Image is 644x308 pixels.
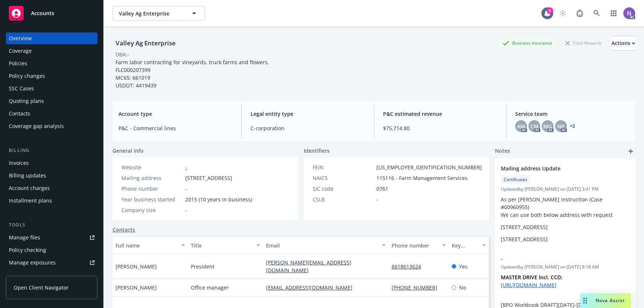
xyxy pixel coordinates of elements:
div: Overview [9,32,32,44]
a: Billing updates [6,170,97,181]
p: As per [PERSON_NAME] instruction (Case #00960955) We can use both below address with request [501,195,629,219]
div: Account charges [9,182,50,194]
div: Manage certificates [9,269,57,281]
span: Identifiers [304,147,330,155]
span: - [185,206,187,214]
a: Policies [6,58,97,69]
div: SIC code [313,185,373,193]
div: Billing [6,147,97,154]
div: Policy checking [9,244,46,256]
button: Phone number [389,236,449,254]
span: President [191,263,214,270]
span: Nova Assist [596,297,625,304]
span: Legal entity type [251,110,365,118]
a: SSC Cases [6,83,97,94]
span: Accounts [31,10,54,16]
div: SSC Cases [9,83,34,94]
div: Mailing address UpdateCertificatesUpdatedby [PERSON_NAME] on [DATE] 3:41 PMAs per [PERSON_NAME] i... [495,159,635,249]
div: Full name [116,242,177,249]
div: Policies [9,58,27,69]
a: Contacts [113,226,135,233]
div: Billing updates [9,170,46,181]
a: Search [589,6,604,21]
span: [US_EMPLOYER_IDENTIFICATION_NUMBER] [376,163,482,171]
button: Full name [113,236,188,254]
span: - [501,255,610,263]
a: Accounts [6,3,97,24]
a: Coverage [6,45,97,57]
a: add [626,147,635,156]
button: Actions [612,36,635,51]
div: Quoting plans [9,95,44,107]
a: Installment plans [6,195,97,207]
a: +2 [570,124,575,128]
p: [STREET_ADDRESS] [501,223,629,231]
div: 5 [547,7,553,14]
span: Yes [459,263,468,270]
strong: MASTER DRIVE Incl. CCD: [501,274,562,281]
a: 6618613624 [392,263,427,270]
div: Phone number [121,185,182,193]
div: Contacts [9,108,30,120]
div: Tools [6,221,97,229]
div: Website [121,163,182,171]
a: [EMAIL_ADDRESS][DOMAIN_NAME] [266,284,358,291]
a: Coverage gap analysis [6,120,97,132]
a: Manage certificates [6,269,97,281]
a: Account charges [6,182,97,194]
span: Farm labor contracting for vineyards, truck farms and flowers. FLC000207399 MC65: 661019 USDOT: 4... [116,59,271,89]
button: Nova Assist [581,293,631,308]
span: General info [113,147,144,155]
span: C-corporation [251,124,365,132]
span: MG [543,122,552,130]
div: Actions [612,36,635,50]
a: Start snowing [555,6,570,21]
div: Mailing address [121,174,182,182]
div: Business Insurance [499,38,556,48]
a: - [185,164,187,171]
span: Mailing address Update [501,165,610,172]
div: Coverage [9,45,32,57]
a: Policy changes [6,70,97,82]
a: Overview [6,32,97,44]
span: Valley Ag Enterprise [119,10,183,17]
div: Phone number [392,242,438,249]
span: Office manager [191,284,229,291]
span: [STREET_ADDRESS] [185,174,232,182]
a: [PHONE_NUMBER] [392,284,443,291]
div: Company size [121,206,182,214]
button: Title [188,236,263,254]
a: Switch app [606,6,621,21]
span: Service team [515,110,629,118]
img: photo [623,7,635,19]
span: - [185,185,187,193]
div: Coverage gap analysis [9,120,64,132]
div: Invoices [9,157,29,169]
button: Valley Ag Enterprise [113,6,205,21]
a: Invoices [6,157,97,169]
span: [PERSON_NAME] [116,263,157,270]
div: Key contact [452,242,478,249]
span: 2015 (10 years in business) [185,195,252,203]
span: Updated by [PERSON_NAME] on [DATE] 8:18 AM [501,264,629,270]
span: Account type [118,110,233,118]
a: Manage exposures [6,257,97,269]
a: Contacts [6,108,97,120]
div: Drag to move [581,293,590,308]
span: P&C - Commercial lines [118,124,233,132]
div: Title [191,242,252,249]
span: No [459,284,466,291]
div: Installment plans [9,195,52,207]
div: Policy changes [9,70,45,82]
div: Email [266,242,378,249]
a: Quoting plans [6,95,97,107]
div: Valley Ag Enterprise [113,38,179,48]
a: Manage files [6,232,97,243]
div: NAICS [313,174,373,182]
div: FEIN [313,163,373,171]
a: Policy checking [6,244,97,256]
div: Year business started [121,195,182,203]
span: NP [557,122,565,130]
div: Total Rewards [562,38,606,48]
a: Report a Bug [572,6,587,21]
